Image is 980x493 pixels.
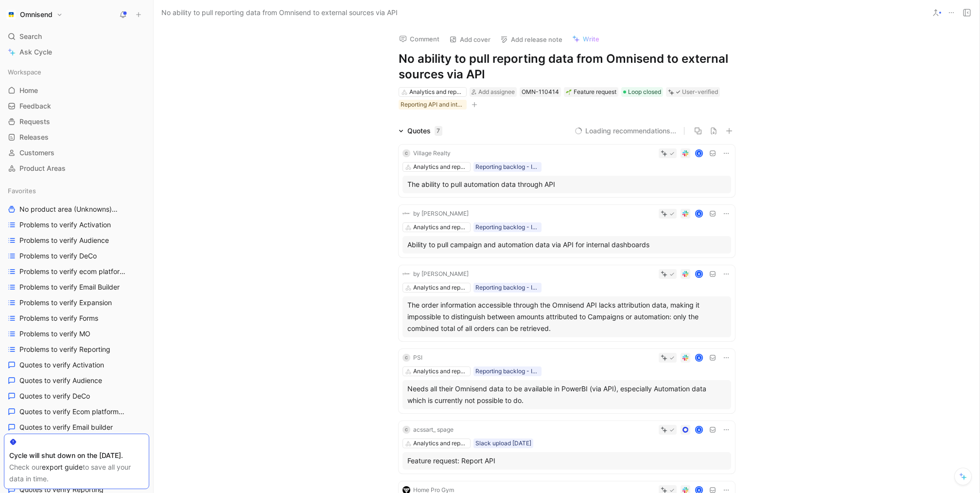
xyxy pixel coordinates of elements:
span: No product area (Unknowns) [19,204,125,215]
span: Releases [19,132,49,142]
button: Comment [395,32,444,46]
a: Quotes to verify Audience [4,373,149,388]
div: K [696,355,702,361]
span: Quotes to verify DeCo [19,391,90,401]
a: Releases [4,130,149,145]
div: Reporting backlog - Import 1 [DATE] 14:45 [475,162,540,172]
span: Product Areas [19,164,66,173]
div: Analytics and reports [409,87,464,97]
span: Loop closed [628,87,661,97]
div: Analytics and reports [413,438,468,448]
span: Problems to verify Expansion [19,298,112,308]
img: Omnisend [6,10,16,19]
div: Check our to save all your data in time. [9,461,144,485]
div: Reporting backlog - Import 1 [DATE] 14:45 [475,222,540,232]
a: Quotes to verify Activation [4,358,149,372]
a: Customers [4,146,149,160]
a: Quotes to verify Email builder [4,420,149,435]
a: Feedback [4,99,149,113]
span: Quotes to verify Email builder [19,422,113,432]
a: Problems to verify ecom platforms [4,264,149,279]
div: The order information accessible through the Omnisend API lacks attribution data, making it impos... [407,299,726,334]
div: Analytics and reports [413,162,468,172]
div: Workspace [4,65,149,79]
span: Problems to verify DeCo [19,251,97,261]
div: K [696,427,702,433]
a: Requests [4,114,149,129]
button: Loading recommendations... [575,125,676,137]
span: Workspace [8,67,41,77]
img: logo [402,270,410,278]
span: Requests [19,117,50,127]
a: Quotes to verify DeCo [4,389,149,403]
div: Reporting API and integrations [401,100,465,110]
div: Needs all their Omnisend data to be available in PowerBI (via API), especially Automation data wh... [407,383,726,406]
span: Home [19,86,38,95]
button: Add release note [496,33,567,46]
div: Analytics and reports [413,366,468,376]
div: The ability to pull automation data through API [407,179,726,190]
button: OmnisendOmnisend [4,8,65,21]
div: Loop closed [621,87,663,97]
span: Search [19,31,42,42]
div: K [696,211,702,217]
span: Problems to verify Forms [19,313,98,323]
a: Problems to verify Reporting [4,342,149,357]
div: Search [4,29,149,44]
div: Analytics and reports [413,222,468,232]
span: Problems to verify ecom platforms [19,267,127,277]
div: Favorites [4,183,149,198]
a: Problems to verify Activation [4,218,149,232]
div: Village Realty [413,148,451,158]
div: Ability to pull campaign and automation data via API for internal dashboards [407,239,726,251]
div: C [402,354,410,362]
div: K [696,271,702,277]
div: Feature request [566,87,616,97]
div: acssart_ spage [413,425,454,435]
span: Quotes to verify Ecom platforms [19,407,126,417]
div: by [PERSON_NAME] [413,269,469,279]
span: Write [583,35,599,43]
h1: Omnisend [20,10,52,19]
span: Other [116,206,131,213]
a: Home [4,83,149,98]
span: Problems to verify Email Builder [19,282,120,292]
span: Problems to verify Reporting [19,345,110,354]
span: Quotes to verify Audience [19,376,102,385]
div: Quotes [407,125,442,137]
div: Reporting backlog - Import 1 [DATE] 14:45 [475,283,540,292]
a: Problems to verify Expansion [4,295,149,310]
span: Add assignee [478,88,515,95]
span: Quotes to verify Activation [19,360,104,370]
a: No product area (Unknowns)Other [4,202,149,217]
div: 7 [435,126,442,136]
span: Other [126,408,141,416]
div: K [696,150,702,157]
a: Problems to verify Forms [4,311,149,326]
a: Problems to verify Email Builder [4,280,149,294]
span: Feedback [19,101,51,111]
span: No ability to pull reporting data from Omnisend to external sources via API [161,7,398,18]
div: Quotes7 [395,125,446,137]
div: Cycle will shut down on the [DATE]. [9,450,144,461]
span: Problems to verify Audience [19,236,109,245]
div: by [PERSON_NAME] [413,209,469,219]
div: C [402,149,410,157]
button: Write [568,32,604,46]
a: export guide [42,463,83,471]
div: OMN-110414 [522,87,559,97]
div: User-verified [682,87,718,97]
div: Reporting backlog - Import 1 [DATE] 14:45 [475,366,540,376]
span: Ask Cycle [19,46,52,58]
a: Problems to verify Audience [4,233,149,248]
h1: No ability to pull reporting data from Omnisend to external sources via API [399,51,735,82]
span: Problems to verify Activation [19,220,111,230]
div: 🌱Feature request [564,87,618,97]
a: Problems to verify MO [4,327,149,341]
img: 🌱 [566,89,572,95]
button: Add cover [445,33,495,46]
a: Quotes to verify Ecom platformsOther [4,404,149,419]
a: Problems to verify DeCo [4,249,149,263]
span: Problems to verify MO [19,329,90,339]
div: Slack upload [DATE] [475,438,531,448]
